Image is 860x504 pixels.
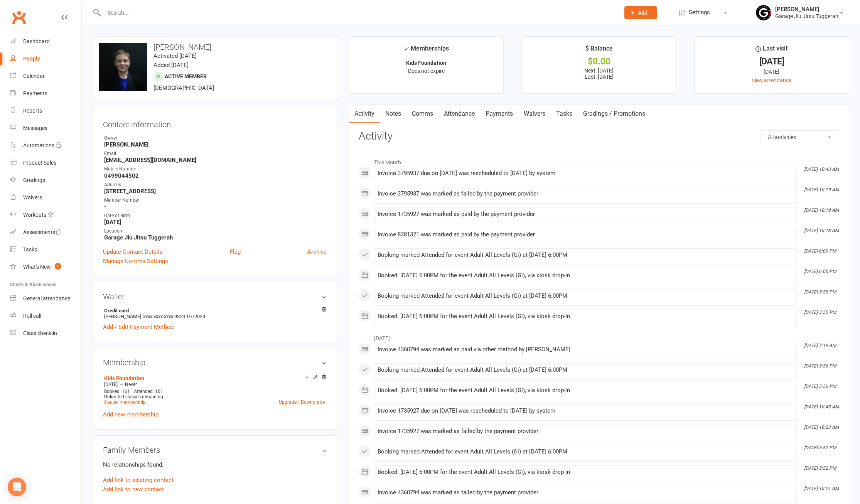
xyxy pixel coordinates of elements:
a: General attendance kiosk mode [10,290,81,307]
a: Messages [10,120,81,137]
h3: Contact information [103,117,327,129]
div: Gradings [23,177,45,183]
div: Open Intercom Messenger [8,478,26,496]
span: Add [638,10,648,16]
button: Add [624,6,657,19]
a: Tasks [10,241,81,258]
span: Attended: 161 [134,389,163,394]
a: Add / Edit Payment Method [103,322,174,332]
a: Tasks [551,105,578,123]
div: Product Sales [23,160,56,166]
li: [DATE] [359,330,839,342]
div: Owner [104,135,327,142]
a: Update Contact Details [103,247,163,256]
p: No relationships found. [103,460,327,469]
time: Activated [DATE] [153,52,197,59]
div: $ Balance [585,44,613,57]
a: view attendance [752,77,791,83]
input: Search... [102,7,614,18]
div: Invoice 3795937 was marked as failed by the payment provider [378,190,793,197]
div: Booking marked Attended for event Adult All Levels (Gi) at [DATE] 6:00PM [378,367,793,373]
div: Booked: [DATE] 6:00PM for the event Adult All Levels (Gi), via kiosk drop-in [378,387,793,394]
h3: Membership [103,358,327,367]
div: Location [104,228,327,235]
a: Assessments [10,224,81,241]
span: Active member [165,73,207,79]
div: — [102,381,327,388]
a: Calendar [10,67,81,85]
span: Settings [689,4,710,21]
i: [DATE] 5:55 PM [804,289,836,295]
div: People [23,56,40,62]
strong: [DATE] [104,219,327,226]
div: [DATE] [701,67,842,76]
i: [DATE] 5:52 PM [804,445,836,450]
a: Kids Foundation [104,375,144,381]
div: Roll call [23,313,41,319]
a: Add link to new contact [103,485,164,494]
i: [DATE] 6:00 PM [804,269,836,274]
a: Upgrade / Downgrade [279,399,325,405]
a: Payments [10,85,81,102]
i: [DATE] 5:52 PM [804,465,836,471]
h3: Wallet [103,292,327,301]
div: Class check-in [23,330,57,336]
a: Waivers [518,105,551,123]
div: Booking marked Attended for event Adult All Levels (Gi) at [DATE] 6:00PM [378,448,793,455]
span: Never [125,382,137,387]
div: Calendar [23,73,45,79]
div: Waivers [23,194,42,201]
a: Activity [349,105,380,123]
i: [DATE] 10:18 AM [804,207,839,213]
a: Class kiosk mode [10,325,81,342]
i: [DATE] 7:19 AM [804,343,836,348]
strong: - [104,203,327,210]
a: Add new membership [103,411,159,418]
div: [DATE] [701,57,842,66]
i: [DATE] 6:00 PM [804,248,836,254]
div: Booked: [DATE] 6:00PM for the event Adult All Levels (Gi), via kiosk drop-in [378,313,793,320]
div: Booking marked Attended for event Adult All Levels (Gi) at [DATE] 6:00PM [378,293,793,299]
i: ✓ [404,45,409,52]
a: Product Sales [10,154,81,172]
div: Messages [23,125,47,131]
a: Payments [480,105,518,123]
strong: Kids Foundation [406,60,446,66]
span: Does not expire [408,68,445,74]
div: Garage Jiu Jitsu Tuggerah [775,13,838,20]
a: Gradings [10,172,81,189]
div: Invoice 3795937 due on [DATE] was rescheduled to [DATE] by system [378,170,793,177]
i: [DATE] 5:55 PM [804,310,836,315]
span: xxxx xxxx xxxx 9324 [143,314,185,319]
div: Invoice 1735927 was marked as failed by the payment provider [378,428,793,435]
div: Member Number [104,197,327,204]
a: Gradings / Promotions [578,105,651,123]
div: Memberships [404,44,449,58]
div: Invoice 1735927 due on [DATE] was rescheduled to [DATE] by system [378,408,793,414]
i: [DATE] 10:23 AM [804,425,839,430]
time: Added [DATE] [153,62,189,69]
a: Manage Comms Settings [103,256,168,266]
i: [DATE] 10:43 AM [804,167,839,172]
a: Notes [380,105,406,123]
h3: Activity [359,130,839,142]
i: [DATE] 10:18 AM [804,228,839,233]
span: 1 [55,263,61,270]
div: Dashboard [23,38,50,44]
h3: Family Members [103,446,327,454]
img: thumb_image1671966165.png [756,5,771,20]
a: Automations [10,137,81,154]
span: Booked: 161 [104,389,130,394]
a: Flag [230,247,241,256]
i: [DATE] 5:56 PM [804,384,836,389]
span: Unlimited classes remaining [104,394,163,399]
a: Dashboard [10,33,81,50]
h3: [PERSON_NAME] [99,43,331,51]
strong: [STREET_ADDRESS] [104,188,327,195]
i: [DATE] 10:19 AM [804,187,839,192]
strong: Credit card [104,308,323,314]
div: Booked: [DATE] 6:00PM for the event Adult All Levels (Gi), via kiosk drop-in [378,272,793,279]
span: 07/2024 [187,314,205,319]
a: What's New1 [10,258,81,276]
div: Address [104,181,327,189]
